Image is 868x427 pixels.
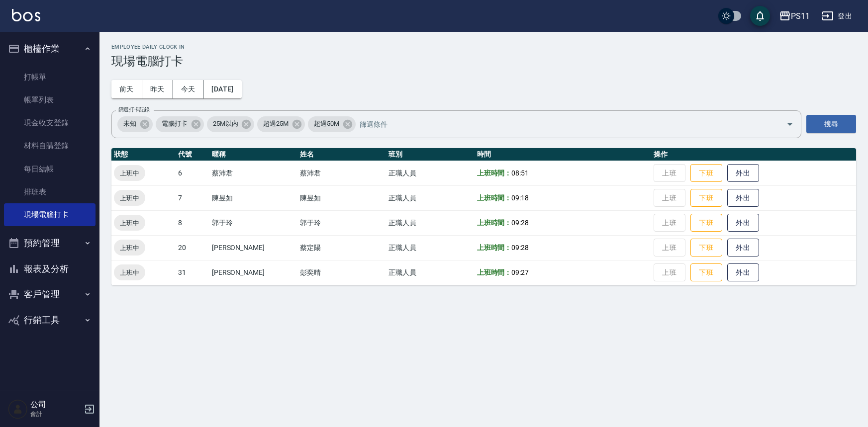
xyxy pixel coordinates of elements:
td: 6 [176,161,209,185]
b: 上班時間： [477,194,512,202]
td: 20 [176,235,209,260]
td: 蔡沛君 [297,161,386,185]
button: 下班 [690,164,722,182]
td: 郭于玲 [297,210,386,235]
div: 電腦打卡 [156,116,204,132]
span: 超過50M [308,119,345,129]
div: 未知 [117,116,153,132]
td: 陳昱如 [209,185,298,210]
span: 上班中 [114,218,145,228]
span: 09:27 [511,268,529,276]
th: 操作 [651,148,856,161]
span: 上班中 [114,267,145,278]
span: 09:28 [511,244,529,252]
span: 08:51 [511,169,529,177]
button: 報表及分析 [4,256,96,282]
button: 行銷工具 [4,307,96,333]
td: 8 [176,210,209,235]
td: 郭于玲 [209,210,298,235]
th: 姓名 [297,148,386,161]
span: 上班中 [114,168,145,178]
td: 正職人員 [386,185,475,210]
label: 篩選打卡記錄 [118,106,150,113]
img: Person [8,399,28,419]
span: 電腦打卡 [156,119,193,129]
button: 預約管理 [4,230,96,256]
div: 25M以內 [207,116,255,132]
button: save [750,6,770,26]
a: 現場電腦打卡 [4,203,96,226]
button: 外出 [727,189,759,207]
th: 班別 [386,148,475,161]
h2: Employee Daily Clock In [111,44,856,50]
span: 上班中 [114,243,145,253]
td: 陳昱如 [297,185,386,210]
div: 超過25M [257,116,305,132]
th: 代號 [176,148,209,161]
button: PS11 [775,6,814,26]
button: 下班 [690,189,722,207]
button: 客戶管理 [4,281,96,307]
td: 31 [176,260,209,285]
th: 暱稱 [209,148,298,161]
span: 上班中 [114,193,145,203]
span: 09:28 [511,219,529,227]
button: 外出 [727,164,759,182]
button: [DATE] [203,80,241,98]
span: 超過25M [257,119,294,129]
p: 會計 [30,410,81,419]
a: 現金收支登錄 [4,111,96,134]
span: 25M以內 [207,119,244,129]
b: 上班時間： [477,244,512,252]
th: 時間 [475,148,651,161]
button: 外出 [727,214,759,232]
td: 7 [176,185,209,210]
a: 材料自購登錄 [4,134,96,157]
td: 正職人員 [386,260,475,285]
td: 正職人員 [386,161,475,185]
td: 蔡定陽 [297,235,386,260]
td: 正職人員 [386,235,475,260]
h5: 公司 [30,400,81,410]
h3: 現場電腦打卡 [111,54,856,68]
button: 下班 [690,214,722,232]
b: 上班時間： [477,268,512,276]
button: 前天 [111,80,142,98]
button: 外出 [727,239,759,257]
td: [PERSON_NAME] [209,235,298,260]
td: 蔡沛君 [209,161,298,185]
td: [PERSON_NAME] [209,260,298,285]
div: 超過50M [308,116,356,132]
th: 狀態 [111,148,176,161]
div: PS11 [791,10,810,22]
button: Open [782,116,798,132]
td: 正職人員 [386,210,475,235]
input: 篩選條件 [357,115,769,133]
b: 上班時間： [477,219,512,227]
button: 登出 [818,7,856,25]
button: 下班 [690,263,722,282]
button: 下班 [690,239,722,257]
span: 未知 [117,119,142,129]
a: 打帳單 [4,66,96,88]
button: 外出 [727,263,759,282]
span: 09:18 [511,194,529,202]
a: 帳單列表 [4,88,96,111]
button: 櫃檯作業 [4,36,96,62]
b: 上班時間： [477,169,512,177]
a: 每日結帳 [4,158,96,180]
button: 搜尋 [806,115,856,133]
button: 今天 [173,80,204,98]
td: 彭奕晴 [297,260,386,285]
img: Logo [12,9,40,21]
button: 昨天 [142,80,173,98]
a: 排班表 [4,180,96,203]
